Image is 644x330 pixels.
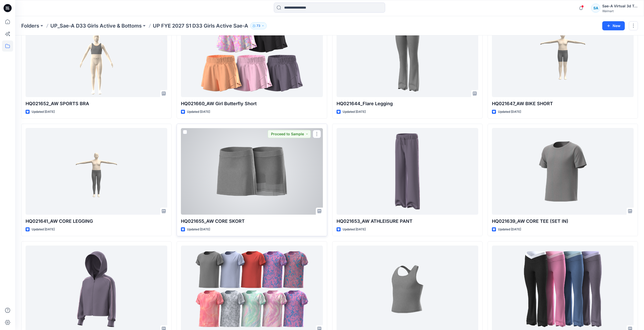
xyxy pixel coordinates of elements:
[26,100,167,107] p: HQ021652_AW SPORTS BRA
[257,23,260,29] p: 73
[181,100,323,107] p: HQ021660_AW Girl Butterfly Short
[181,128,323,215] a: HQ021655_AW CORE SKORT
[343,109,366,115] p: Updated [DATE]
[26,218,167,225] p: HQ021641_AW CORE LEGGING
[187,227,210,232] p: Updated [DATE]
[181,10,323,97] a: HQ021660_AW Girl Butterfly Short
[492,10,634,97] a: HQ021647_AW BIKE SHORT
[337,10,478,97] a: HQ021644_Flare Legging
[337,100,478,107] p: HQ021644_Flare Legging
[32,109,55,115] p: Updated [DATE]
[153,22,248,29] p: UP FYE 2027 S1 D33 Girls Active Sae-A
[498,227,521,232] p: Updated [DATE]
[32,227,55,232] p: Updated [DATE]
[337,218,478,225] p: HQ021653_AW ATHLEISURE PANT
[337,128,478,215] a: HQ021653_AW ATHLEISURE PANT
[498,109,521,115] p: Updated [DATE]
[492,100,634,107] p: HQ021647_AW BIKE SHORT
[602,9,638,13] div: Walmart
[343,227,366,232] p: Updated [DATE]
[250,22,267,29] button: 73
[492,218,634,225] p: HQ021639_AW CORE TEE (SET IN)
[26,128,167,215] a: HQ021641_AW CORE LEGGING
[187,109,210,115] p: Updated [DATE]
[602,21,625,30] button: New
[50,22,142,29] a: UP_Sae-A D33 Girls Active & Bottoms
[602,3,638,9] div: Sae-A Virtual 3d Team
[591,4,600,13] div: SA
[492,128,634,215] a: HQ021639_AW CORE TEE (SET IN)
[26,10,167,97] a: HQ021652_AW SPORTS BRA
[181,218,323,225] p: HQ021655_AW CORE SKORT
[21,22,39,29] a: Folders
